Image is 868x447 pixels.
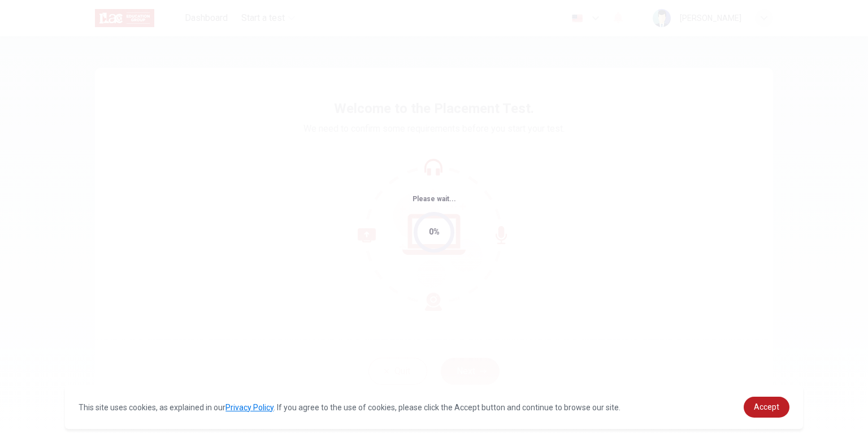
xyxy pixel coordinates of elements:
div: cookieconsent [65,385,803,429]
span: Please wait... [413,195,456,203]
span: This site uses cookies, as explained in our . If you agree to the use of cookies, please click th... [79,403,620,412]
span: Accept [754,402,779,411]
a: Privacy Policy [225,403,274,412]
div: 0% [429,225,440,238]
a: dismiss cookie message [744,397,789,418]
